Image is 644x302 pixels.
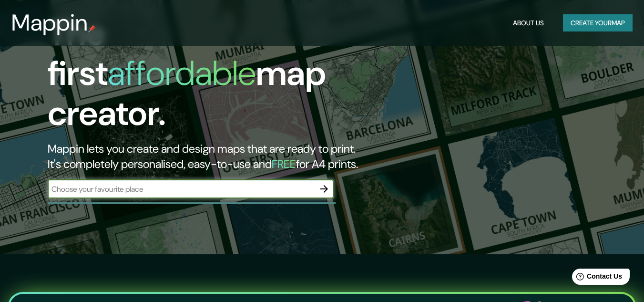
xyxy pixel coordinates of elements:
[48,184,315,195] input: Choose your favourite place
[11,10,88,36] h3: Mappin
[509,14,548,32] button: About Us
[559,265,634,292] iframe: Help widget launcher
[563,14,633,32] button: Create yourmap
[88,25,96,32] img: mappin-pin
[272,156,296,171] h5: FREE
[108,51,256,95] h1: affordable
[48,13,370,141] h1: The first map creator.
[48,141,370,172] h2: Mappin lets you create and design maps that are ready to print. It's completely personalised, eas...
